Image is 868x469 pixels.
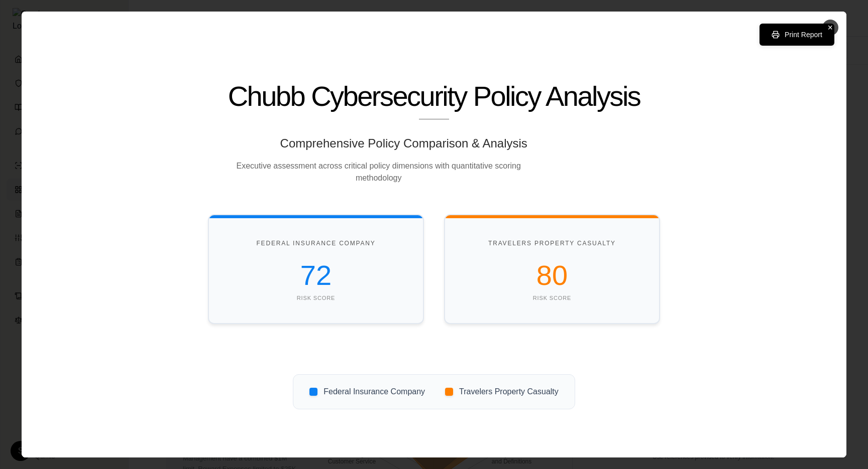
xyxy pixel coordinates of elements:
[225,235,407,251] h3: Federal Insurance Company
[228,135,580,151] p: Comprehensive Policy Comparison & Analysis
[225,293,407,303] div: Risk Score
[323,387,425,397] span: Federal Insurance Company
[459,387,559,397] span: Travelers Property Casualty
[461,293,643,303] div: Risk Score
[225,263,407,287] div: 72
[228,160,529,184] p: Executive assessment across critical policy dimensions with quantitative scoring methodology
[461,263,643,287] div: 80
[461,235,643,251] h3: Travelers Property Casualty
